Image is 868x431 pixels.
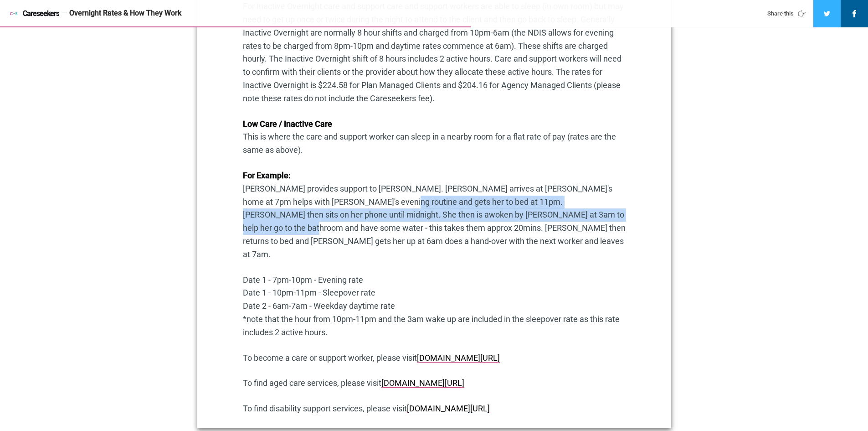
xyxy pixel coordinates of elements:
[9,9,18,18] img: Careseekers icon
[23,10,59,18] span: Careseekers
[243,169,626,261] p: [PERSON_NAME] provides support to [PERSON_NAME]. [PERSON_NAME] arrives at [PERSON_NAME]'s home at...
[62,10,67,17] span: —
[243,402,626,415] p: To find disability support services, please visit
[417,353,500,363] a: [DOMAIN_NAME][URL]
[243,274,626,339] p: Date 1 - 7pm-10pm - Evening rate Date 1 - 10pm-11pm - Sleepover rate Date 2 - 6am-7am - Weekday d...
[243,352,626,365] p: To become a care or support worker, please visit
[767,10,809,18] div: Share this
[407,404,490,413] a: [DOMAIN_NAME][URL]
[243,171,291,180] strong: For Example:
[243,119,332,129] strong: Low Care / Inactive Care
[381,378,464,388] a: [DOMAIN_NAME][URL]
[69,9,750,18] div: Overnight Rates & How They Work
[9,9,59,18] a: Careseekers
[243,118,626,157] p: This is where the care and support worker can sleep in a nearby room for a flat rate of pay (rate...
[243,377,626,390] p: To find aged care services, please visit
